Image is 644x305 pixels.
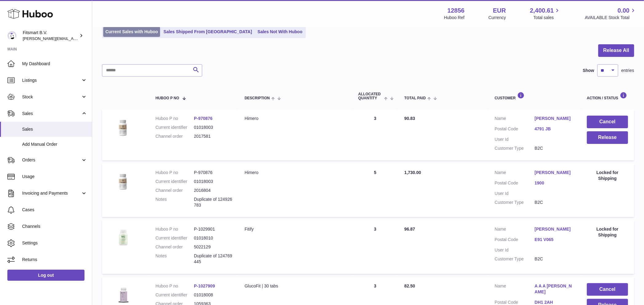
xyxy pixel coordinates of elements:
[194,116,213,121] a: P-970876
[535,283,575,295] a: A A A [PERSON_NAME]
[535,180,575,186] a: 1900
[533,15,561,21] span: Total sales
[155,235,194,241] dt: Current identifier
[535,116,575,121] a: [PERSON_NAME]
[155,196,194,208] dt: Notes
[495,200,535,205] dt: Customer Type
[447,6,465,15] strong: 12856
[22,240,87,246] span: Settings
[535,126,575,132] a: 4791 JB
[598,44,634,57] button: Release All
[495,283,535,296] dt: Name
[23,30,78,42] div: Fitsmart B.V.
[495,237,535,244] dt: Postal Code
[194,133,232,139] dd: 2017581
[155,96,179,100] span: Huboo P no
[535,170,575,176] a: [PERSON_NAME]
[495,116,535,123] dt: Name
[194,244,232,250] dd: 5022129
[155,179,194,184] dt: Current identifier
[535,226,575,232] a: [PERSON_NAME]
[194,196,232,208] p: Duplicate of 124926783
[621,68,634,73] span: entries
[535,237,575,243] a: E91 V065
[103,27,160,37] a: Current Sales with Huboo
[404,283,415,288] span: 82.50
[535,256,575,262] dd: B2C
[22,207,87,213] span: Cases
[495,170,535,177] dt: Name
[495,191,535,196] dt: User Id
[404,170,421,175] span: 1,730.00
[352,220,398,274] td: 3
[245,116,346,121] div: Himero
[7,270,84,281] a: Log out
[155,188,194,193] dt: Channel order
[194,292,232,298] dd: 01018008
[7,31,17,40] img: jonathan@leaderoo.com
[352,164,398,217] td: 5
[155,253,194,265] dt: Notes
[155,170,194,176] dt: Huboo P no
[245,226,346,232] div: Fitify
[194,253,232,265] p: Duplicate of 124769445
[585,15,637,21] span: AVAILABLE Stock Total
[255,27,304,37] a: Sales Not With Huboo
[245,96,270,100] span: Description
[161,27,254,37] a: Sales Shipped From [GEOGRAPHIC_DATA]
[583,68,594,73] label: Show
[530,6,554,15] span: 2,400.61
[155,244,194,250] dt: Channel order
[530,6,561,21] a: 2,400.61 Total sales
[404,116,415,121] span: 90.83
[587,116,628,128] button: Cancel
[495,137,535,142] dt: User Id
[495,226,535,234] dt: Name
[245,283,346,289] div: GlucoFit | 30 tabs
[495,247,535,253] dt: User Id
[22,111,81,117] span: Sales
[585,6,637,21] a: 0.00 AVAILABLE Stock Total
[22,257,87,263] span: Returns
[495,180,535,188] dt: Postal Code
[495,92,575,100] div: Customer
[22,94,81,100] span: Stock
[22,224,87,229] span: Channels
[22,77,81,83] span: Listings
[404,96,426,100] span: Total paid
[22,174,87,180] span: Usage
[108,226,139,248] img: 128561739542540.png
[22,126,87,132] span: Sales
[489,15,506,21] div: Currency
[495,126,535,133] dt: Postal Code
[22,157,81,163] span: Orders
[587,131,628,144] button: Release
[155,133,194,139] dt: Channel order
[587,283,628,296] button: Cancel
[495,256,535,262] dt: Customer Type
[155,226,194,232] dt: Huboo P no
[352,109,398,160] td: 3
[587,226,628,238] div: Locked for Shipping
[155,125,194,130] dt: Current identifier
[245,170,346,176] div: Himero
[22,141,87,147] span: Add Manual Order
[155,283,194,289] dt: Huboo P no
[194,235,232,241] dd: 01018010
[358,92,383,100] span: ALLOCATED Quantity
[194,226,232,232] dd: P-1029901
[23,36,123,41] span: [PERSON_NAME][EMAIL_ADDRESS][DOMAIN_NAME]
[587,92,628,100] div: Action / Status
[618,6,630,15] span: 0.00
[22,190,81,196] span: Invoicing and Payments
[535,145,575,151] dd: B2C
[194,188,232,193] dd: 2016804
[194,125,232,130] dd: 01018003
[22,61,87,67] span: My Dashboard
[155,116,194,121] dt: Huboo P no
[587,170,628,181] div: Locked for Shipping
[194,170,232,176] dd: P-970876
[155,292,194,298] dt: Current identifier
[194,283,215,288] a: P-1027909
[495,145,535,151] dt: Customer Type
